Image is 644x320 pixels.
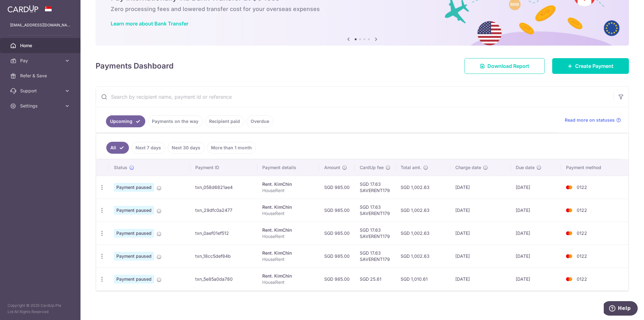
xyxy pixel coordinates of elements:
span: Refer & Save [20,73,62,79]
td: SGD 985.00 [319,222,355,245]
span: Charge date [455,164,481,171]
div: Rent. KimChin [262,204,314,210]
a: Download Report [464,58,545,74]
td: SGD 985.00 [319,176,355,199]
p: HouseRent [262,233,314,240]
div: Rent. KimChin [262,250,314,256]
iframe: Opens a widget where you can find more information [604,301,638,317]
div: Rent. KimChin [262,227,314,233]
td: SGD 25.61 [355,268,396,290]
td: [DATE] [511,245,561,268]
p: [EMAIL_ADDRESS][DOMAIN_NAME] [10,22,70,28]
p: HouseRent [262,210,314,217]
span: CardUp fee [360,164,384,171]
span: Read more on statuses [565,117,615,123]
td: txn_0aef01ef512 [190,222,257,245]
a: Create Payment [552,58,629,74]
span: Pay [20,58,62,64]
td: SGD 985.00 [319,245,355,268]
td: SGD 1,002.63 [396,222,451,245]
span: Create Payment [575,62,613,70]
td: [DATE] [511,222,561,245]
td: SGD 1,002.63 [396,199,451,222]
a: Next 30 days [168,142,204,154]
p: HouseRent [262,256,314,262]
a: All [106,142,129,154]
p: HouseRent [262,187,314,194]
td: SGD 985.00 [319,199,355,222]
td: [DATE] [450,199,510,222]
td: [DATE] [511,199,561,222]
span: Status [114,164,127,171]
td: SGD 1,002.63 [396,176,451,199]
span: 0122 [577,185,587,190]
th: Payment ID [190,159,257,176]
div: Rent. KimChin [262,181,314,187]
td: SGD 1,010.61 [396,268,451,290]
td: txn_29dfc0a2477 [190,199,257,222]
span: 0122 [577,230,587,236]
span: Payment paused [114,252,154,261]
img: Bank Card [563,184,575,191]
th: Payment method [561,159,628,176]
span: Amount [324,164,340,171]
td: SGD 17.63 SAVERENT179 [355,222,396,245]
span: 0122 [577,276,587,282]
a: More than 1 month [207,142,256,154]
a: Overdue [247,115,273,127]
td: txn_5e85a0da780 [190,268,257,290]
h6: Zero processing fees and lowered transfer cost for your overseas expenses [111,5,614,13]
td: txn_058d6821ae4 [190,176,257,199]
img: Bank Card [563,252,575,260]
img: CardUp [8,5,38,13]
span: Payment paused [114,206,154,215]
h4: Payments Dashboard [96,60,174,72]
img: Bank Card [563,229,575,237]
span: 0122 [577,207,587,213]
span: Support [20,88,62,94]
td: txn_18cc5def84b [190,245,257,268]
span: Download Report [487,62,529,70]
td: [DATE] [450,245,510,268]
a: Next 7 days [131,142,165,154]
a: Upcoming [106,115,145,127]
td: SGD 1,002.63 [396,245,451,268]
td: SGD 985.00 [319,268,355,290]
span: Total amt. [401,164,421,171]
a: Payments on the way [148,115,203,127]
td: [DATE] [511,176,561,199]
span: Home [20,42,62,49]
p: HouseRent [262,279,314,285]
td: [DATE] [450,176,510,199]
th: Payment details [257,159,319,176]
td: SGD 17.63 SAVERENT179 [355,176,396,199]
div: Rent. KimChin [262,273,314,279]
a: Learn more about Bank Transfer [111,20,188,27]
span: Due date [516,164,535,171]
td: [DATE] [511,268,561,290]
span: Payment paused [114,183,154,192]
td: [DATE] [450,222,510,245]
img: Bank Card [563,207,575,214]
td: [DATE] [450,268,510,290]
span: Settings [20,103,62,109]
td: SGD 17.63 SAVERENT179 [355,199,396,222]
img: Bank Card [563,275,575,283]
span: Payment paused [114,229,154,238]
input: Search by recipient name, payment id or reference [96,87,613,107]
td: SGD 17.63 SAVERENT179 [355,245,396,268]
span: 0122 [577,253,587,259]
a: Recipient paid [205,115,244,127]
span: Payment paused [114,275,154,284]
a: Read more on statuses [565,117,621,123]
